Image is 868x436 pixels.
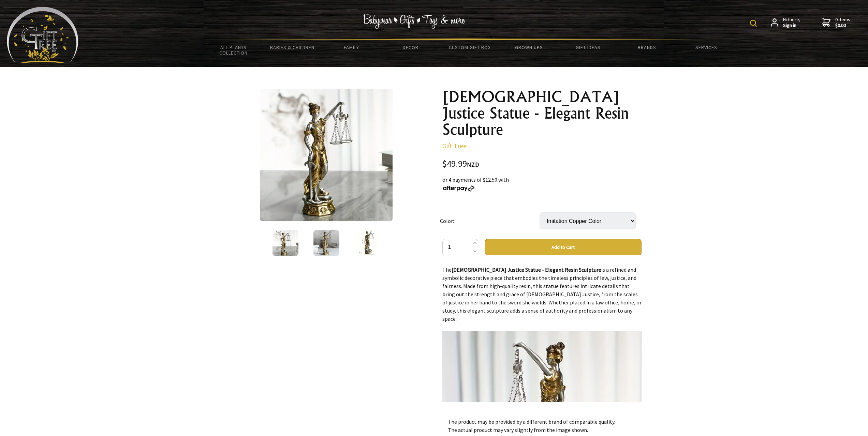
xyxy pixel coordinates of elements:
[322,40,381,55] a: Family
[835,22,850,29] strong: $0.00
[273,230,298,256] img: Lady Justice Statue - Elegant Resin Sculpture
[442,185,475,192] img: Afterpay
[260,89,393,221] img: Lady Justice Statue - Elegant Resin Sculpture
[499,40,558,55] a: Grown Ups
[485,239,642,255] button: Add to Cart
[835,16,850,29] span: 0 items
[440,40,499,55] a: Custom Gift Box
[354,230,380,256] img: Lady Justice Statue - Elegant Resin Sculpture
[467,161,479,168] span: NZD
[677,40,736,55] a: Services
[783,17,800,29] span: Hi there,
[313,230,339,256] img: Lady Justice Statue - Elegant Resin Sculpture
[381,40,440,55] a: Decor
[442,141,467,150] a: Gift Tree
[204,40,263,60] a: All Plants Collection
[442,176,642,192] div: or 4 payments of $12.50 with
[7,7,78,63] img: Babyware - Gifts - Toys and more...
[750,20,757,27] img: product search
[448,418,636,434] p: The product may be provided by a different brand of comparable quality. The actual product may va...
[263,40,322,55] a: Babies & Children
[822,17,850,29] a: 0 items$0.00
[442,89,642,138] h1: [DEMOGRAPHIC_DATA] Justice Statue - Elegant Resin Sculpture
[618,40,677,55] a: Brands
[440,203,540,239] td: Color:
[783,22,800,29] strong: Sign in
[452,266,601,273] strong: [DEMOGRAPHIC_DATA] Justice Statue - Elegant Resin Sculpture
[771,17,800,29] a: Hi there,Sign in
[442,266,642,402] div: The is a refined and symbolic decorative piece that embodies the timeless principles of law, just...
[442,160,642,169] div: $49.99
[363,14,466,29] img: Babywear - Gifts - Toys & more
[558,40,617,55] a: Gift Ideas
